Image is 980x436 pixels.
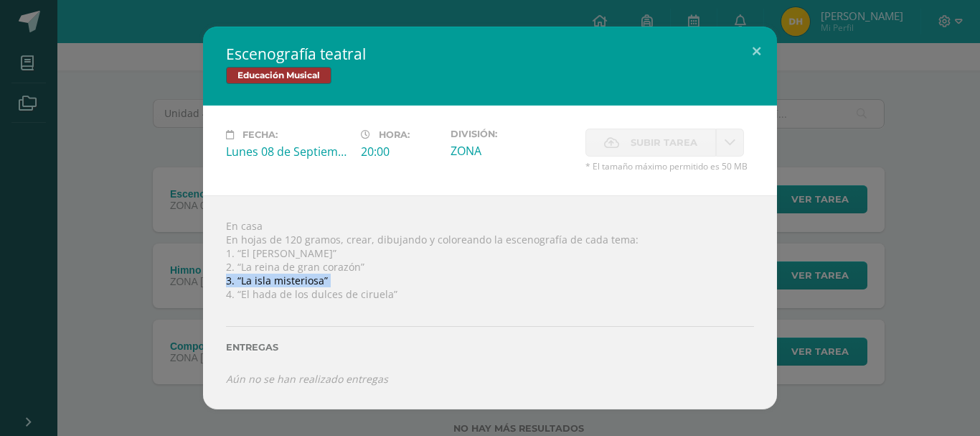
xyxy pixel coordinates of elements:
[203,195,777,409] div: En casa En hojas de 120 gramos, crear, dibujando y coloreando la escenografía de cada tema: 1. “E...
[585,160,754,172] span: * El tamaño máximo permitido es 50 MB
[226,67,331,84] span: Educación Musical
[379,129,410,140] span: Hora:
[226,342,754,353] label: Entregas
[631,129,697,156] span: Subir tarea
[451,143,574,159] div: ZONA
[226,144,349,159] div: Lunes 08 de Septiembre
[361,144,439,159] div: 20:00
[451,129,574,139] label: División:
[736,27,777,75] button: Close (Esc)
[585,129,716,157] label: La fecha de entrega ha expirado
[226,44,754,64] h2: Escenografía teatral
[716,129,744,157] a: La fecha de entrega ha expirado
[242,129,278,140] span: Fecha:
[226,372,388,386] i: Aún no se han realizado entregas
